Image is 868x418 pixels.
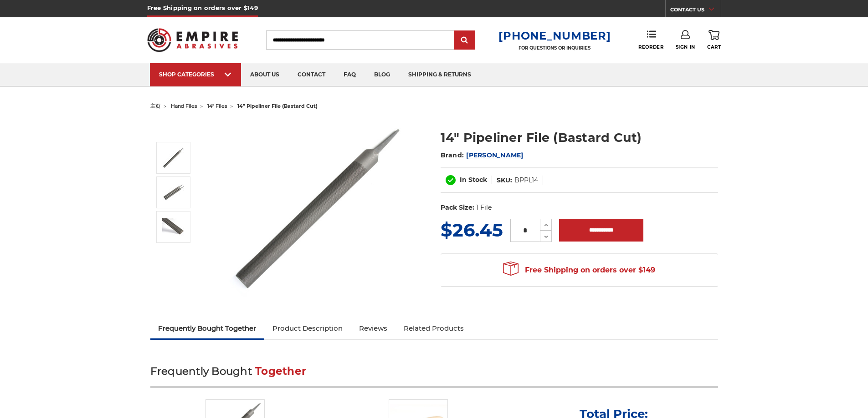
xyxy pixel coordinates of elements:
[670,5,721,17] a: CONTACT US
[207,103,227,109] a: 14" files
[264,318,351,338] a: Product Description
[466,151,523,159] a: [PERSON_NAME]
[351,318,395,338] a: Reviews
[150,365,252,378] span: Frequently Bought
[460,176,487,184] span: In Stock
[162,146,185,169] img: 14 inch pipeliner file
[228,119,411,299] img: 14 inch pipeliner file
[162,218,185,236] img: 14" half round bastard pipe line file with single cut teeth
[237,103,318,109] span: 14" pipeliner file (bastard cut)
[441,203,474,212] dt: Pack Size:
[456,31,474,50] input: Submit
[150,318,265,338] a: Frequently Bought Together
[241,63,288,86] a: about us
[498,45,611,51] p: FOR QUESTIONS OR INQUIRIES
[441,129,718,146] h1: 14" Pipeliner File (Bastard Cut)
[162,184,185,201] img: half round pipeline file
[399,63,480,86] a: shipping & returns
[171,103,197,109] a: hand files
[441,151,464,159] span: Brand:
[498,29,611,42] a: [PHONE_NUMBER]
[334,63,365,86] a: faq
[476,203,492,212] dd: 1 File
[255,365,306,378] span: Together
[441,219,503,241] span: $26.45
[288,63,334,86] a: contact
[159,71,232,78] div: SHOP CATEGORIES
[497,176,512,185] dt: SKU:
[147,22,238,58] img: Empire Abrasives
[395,318,472,338] a: Related Products
[503,261,655,279] span: Free Shipping on orders over $149
[150,103,160,109] a: 主页
[676,44,695,50] span: Sign In
[514,176,538,185] dd: BPPL14
[707,44,721,50] span: Cart
[638,44,663,50] span: Reorder
[365,63,399,86] a: blog
[707,30,721,50] a: Cart
[638,30,663,50] a: Reorder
